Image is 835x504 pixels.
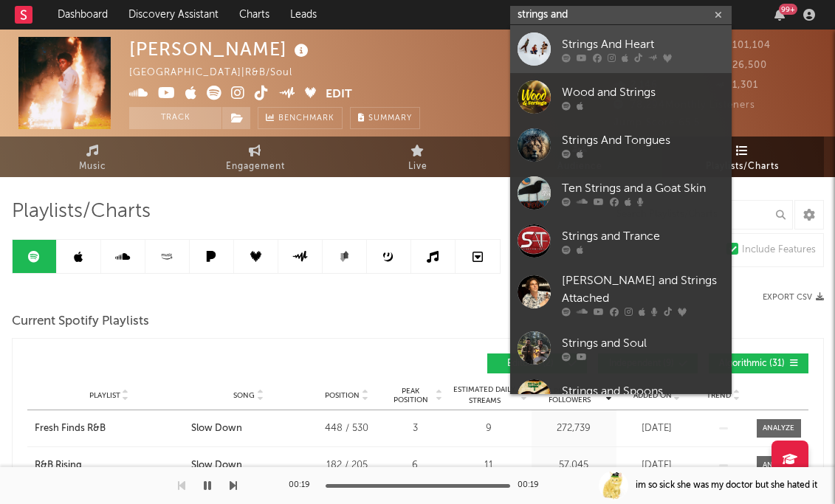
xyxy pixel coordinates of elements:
[174,137,337,177] a: Engagement
[350,107,420,129] button: Summary
[779,4,797,15] div: 99 +
[718,359,786,368] span: Algorithmic ( 31 )
[709,353,808,373] button: Algorithmic(31)
[314,458,380,473] div: 182 / 205
[510,217,732,265] a: Strings and Trance
[562,83,724,101] div: Wood and Strings
[562,334,724,352] div: Strings and Soul
[636,479,817,492] div: im so sick she was my doctor but she hated it
[233,391,255,400] span: Song
[487,353,587,373] button: Editorial(2)
[510,324,732,372] a: Strings and Soul
[510,6,732,24] input: Search for artists
[258,107,343,129] a: Benchmark
[129,64,309,82] div: [GEOGRAPHIC_DATA] | R&B/Soul
[715,61,767,70] span: 26,500
[12,203,151,221] span: Playlists/Charts
[191,458,242,473] div: Slow Down
[388,458,443,473] div: 6
[510,372,732,420] a: Strings and Spoons
[129,37,312,61] div: [PERSON_NAME]
[35,421,106,436] div: Fresh Finds R&B
[510,265,732,324] a: [PERSON_NAME] and Strings Attached
[497,359,565,368] span: Editorial ( 2 )
[518,477,547,494] div: 00:19
[510,169,732,217] a: Ten Strings and a Goat Skin
[35,421,184,436] a: Fresh Finds R&B
[742,241,816,259] div: Include Features
[562,382,724,400] div: Strings and Spoons
[450,458,528,473] div: 11
[763,293,824,302] button: Export CSV
[535,458,613,473] div: 57,045
[12,313,149,331] span: Current Spotify Playlists
[35,458,184,473] a: R&B Rising
[12,137,174,177] a: Music
[337,137,499,177] a: Live
[129,107,221,129] button: Track
[79,158,106,176] span: Music
[620,458,694,473] div: [DATE]
[510,121,732,169] a: Strings And Tongues
[535,421,613,436] div: 272,739
[562,131,724,149] div: Strings And Tongues
[278,110,334,128] span: Benchmark
[226,158,285,176] span: Engagement
[408,158,427,176] span: Live
[314,421,380,436] div: 448 / 530
[388,387,434,404] span: Peak Position
[325,391,360,400] span: Position
[388,421,443,436] div: 3
[562,35,724,53] div: Strings And Heart
[715,41,771,50] span: 101,104
[620,421,694,436] div: [DATE]
[535,387,604,404] span: Playlist Followers
[89,391,120,400] span: Playlist
[368,114,412,122] span: Summary
[706,158,779,176] span: Playlists/Charts
[510,73,732,121] a: Wood and Strings
[191,421,242,436] div: Slow Down
[562,179,724,197] div: Ten Strings and a Goat Skin
[450,421,528,436] div: 9
[662,137,824,177] a: Playlists/Charts
[715,80,758,90] span: 1,301
[774,9,785,21] button: 99+
[562,272,724,308] div: [PERSON_NAME] and Strings Attached
[450,384,519,407] span: Estimated Daily Streams
[289,477,318,494] div: 00:19
[707,391,731,400] span: Trend
[35,458,82,473] div: R&B Rising
[633,391,672,400] span: Added On
[326,86,352,104] button: Edit
[499,137,662,177] a: Audience
[510,25,732,73] a: Strings And Heart
[562,227,724,245] div: Strings and Trance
